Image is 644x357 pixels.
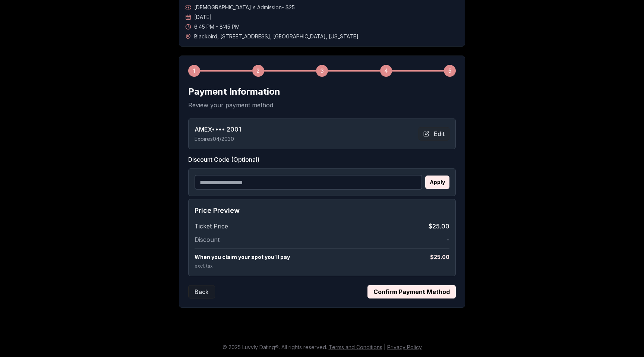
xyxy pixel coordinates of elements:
[252,65,264,77] div: 2
[425,176,449,189] button: Apply
[380,65,392,77] div: 4
[387,344,422,350] a: Privacy Policy
[447,235,449,244] span: -
[188,86,456,98] h2: Payment Information
[195,135,241,143] p: Expires 04/2030
[195,235,220,244] span: Discount
[430,253,449,261] span: $ 25.00
[316,65,328,77] div: 3
[188,285,215,298] button: Back
[188,155,456,164] label: Discount Code (Optional)
[384,344,386,350] span: |
[429,222,449,231] span: $25.00
[329,344,382,350] a: Terms and Conditions
[195,222,228,231] span: Ticket Price
[444,65,456,77] div: 5
[188,101,456,110] p: Review your payment method
[195,263,213,269] span: excl. tax
[195,205,449,216] h4: Price Preview
[195,125,241,134] span: AMEX •••• 2001
[194,33,359,40] span: Blackbird , [STREET_ADDRESS] , [GEOGRAPHIC_DATA] , [US_STATE]
[188,65,200,77] div: 1
[419,127,449,140] button: Edit
[195,253,290,261] span: When you claim your spot you'll pay
[367,285,456,298] button: Confirm Payment Method
[194,13,212,21] span: [DATE]
[194,23,240,31] span: 6:45 PM - 8:45 PM
[194,4,295,11] span: [DEMOGRAPHIC_DATA]'s Admission - $25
